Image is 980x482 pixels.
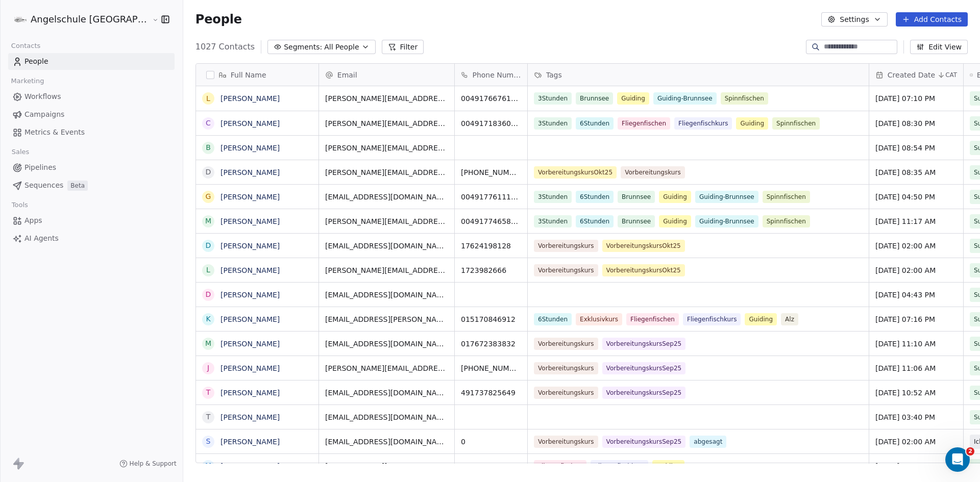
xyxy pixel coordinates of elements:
span: 2 [966,447,974,455]
span: Sales [7,144,34,160]
span: 17624198128 [461,241,521,251]
a: People [8,53,175,70]
span: [PERSON_NAME][EMAIL_ADDRESS][PERSON_NAME][DOMAIN_NAME] [325,265,448,275]
span: [DATE] 04:43 PM [875,290,957,300]
a: SequencesBeta [8,177,175,194]
span: VorbereitungskursOkt25 [602,240,684,252]
span: People [24,56,48,67]
div: J [207,363,209,373]
button: Settings [821,12,887,27]
span: Spinnfischen [720,92,768,105]
span: Campaigns [24,109,64,120]
a: Metrics & Events [8,124,175,141]
div: M [205,338,211,349]
span: [DATE] 02:00 AM [875,265,957,275]
span: [DATE] 08:30 PM [875,118,957,129]
span: Guiding [659,215,691,227]
span: Email [337,70,357,80]
span: Brunnsee [576,92,613,105]
span: Spinnfischen [772,117,820,130]
span: Alz [781,313,798,325]
span: [EMAIL_ADDRESS][DOMAIN_NAME] [325,192,448,202]
span: [DATE] 02:00 AM [875,437,957,447]
a: [PERSON_NAME] [220,168,280,176]
div: L [206,93,210,104]
a: Pipelines [8,159,175,176]
span: Help & Support [130,460,177,468]
a: [PERSON_NAME] [220,193,280,201]
span: VorbereitungskursSep25 [602,387,685,399]
span: Workflows [24,91,61,102]
span: VorbereitungskursOkt25 [602,264,684,276]
span: Guiding-Brunnsee [695,191,758,203]
span: [DATE] 07:16 PM [875,314,957,324]
span: Guiding [736,117,768,130]
span: [PERSON_NAME][EMAIL_ADDRESS][DOMAIN_NAME] [325,167,448,177]
span: abgesagt [690,436,726,448]
span: 017672383832 [461,339,521,349]
a: [PERSON_NAME] [220,389,280,397]
span: Spinnfischen [763,215,810,227]
span: Fliegenfischkurs [683,313,741,325]
button: Filter [382,40,424,54]
div: Phone Number [455,64,527,86]
span: Fliegenfischen [618,117,670,130]
span: Guiding [659,191,691,203]
span: Guiding [745,313,777,325]
span: [PHONE_NUMBER] [461,363,521,373]
a: Help & Support [119,460,177,468]
span: [DATE] 11:06 AM [875,363,957,373]
span: [DATE] 09:51 AM [875,461,957,471]
span: Brunnsee [618,215,655,227]
span: [DATE] 07:10 PM [875,93,957,104]
span: Vorbereitungskurs [621,166,685,179]
span: 3Stunden [534,117,572,130]
a: AI Agents [8,230,175,247]
span: Contacts [7,38,45,54]
span: 1723982666 [461,265,521,275]
span: Tags [546,70,562,80]
div: T [206,387,211,398]
span: VorbereitungskursOkt25 [534,166,617,179]
a: Apps [8,212,175,229]
div: grid [196,86,319,464]
a: [PERSON_NAME] [220,94,280,103]
span: Marketing [7,73,48,89]
span: 6Stunden [534,313,572,325]
a: [PERSON_NAME] [220,144,280,152]
span: [PERSON_NAME][EMAIL_ADDRESS][PERSON_NAME][DOMAIN_NAME] [325,216,448,226]
span: Full Name [231,70,266,80]
span: Guiding [617,92,649,105]
span: Brunnsee [618,191,655,203]
span: Guiding [652,460,684,472]
span: Metrics & Events [24,127,85,138]
span: Segments: [284,42,322,53]
div: G [205,191,211,202]
a: [PERSON_NAME] [220,413,280,421]
a: Workflows [8,88,175,105]
div: S [206,436,210,447]
span: [EMAIL_ADDRESS][DOMAIN_NAME] [325,388,448,398]
span: Fliegenfischkurs [674,117,732,130]
span: VorbereitungskursSep25 [602,338,685,350]
div: Tags [528,64,869,86]
span: [DATE] 04:50 PM [875,192,957,202]
span: [EMAIL_ADDRESS][DOMAIN_NAME] [325,290,448,300]
span: Fliegenfischen [534,460,586,472]
span: [DATE] 11:10 AM [875,339,957,349]
span: Vorbereitungskurs [534,240,598,252]
button: Add Contacts [896,12,968,27]
span: 6Stunden [576,215,614,227]
span: Phone Number [472,70,521,80]
div: Created DateCAT [869,64,963,86]
span: Tools [7,197,32,213]
a: [PERSON_NAME] [220,315,280,323]
a: [PERSON_NAME] [220,266,280,274]
span: [PERSON_NAME][EMAIL_ADDRESS][DOMAIN_NAME] [325,118,448,129]
div: M [205,216,211,226]
span: 0 [461,437,521,447]
span: Guiding-Brunnsee [653,92,717,105]
span: Vorbereitungskurs [534,387,598,399]
a: [PERSON_NAME] [220,462,280,470]
span: People [195,12,242,27]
